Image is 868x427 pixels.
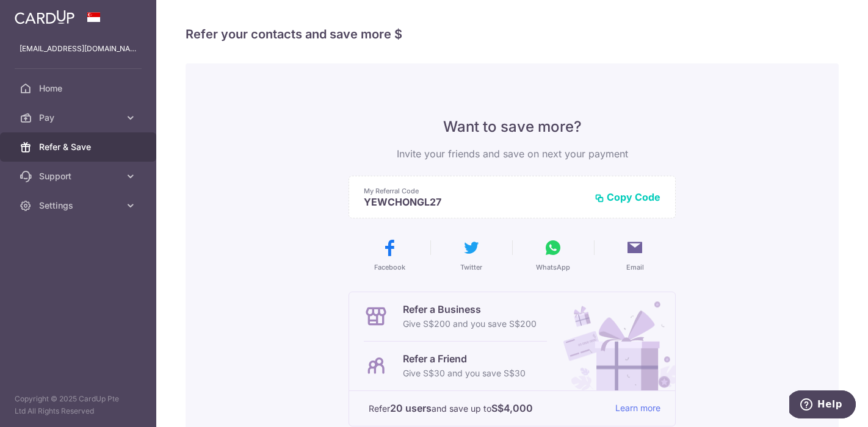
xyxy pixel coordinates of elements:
span: Email [626,262,644,272]
p: [EMAIL_ADDRESS][DOMAIN_NAME] [20,43,137,55]
p: Give S$30 and you save S$30 [403,366,526,381]
button: Facebook [353,238,425,272]
p: Want to save more? [349,117,676,137]
span: Help [28,9,53,20]
span: Home [39,82,120,95]
button: Email [599,238,671,272]
span: WhatsApp [536,262,570,272]
p: Refer a Friend [403,351,526,366]
button: Copy Code [595,191,660,203]
span: Support [39,170,120,182]
img: Refer [552,292,675,390]
p: YEWCHONGL27 [364,196,585,208]
p: Refer and save up to [369,401,606,416]
span: Pay [39,112,120,124]
strong: 20 users [390,401,432,415]
span: Settings [39,199,120,212]
button: WhatsApp [517,238,589,272]
img: CardUp [15,10,74,24]
iframe: Opens a widget where you can find more information [789,390,856,421]
p: Refer a Business [403,302,537,317]
span: Twitter [460,262,482,272]
span: Facebook [374,262,405,272]
p: My Referral Code [364,186,585,196]
h4: Refer your contacts and save more $ [186,24,839,44]
button: Twitter [435,238,507,272]
strong: S$4,000 [491,401,533,415]
p: Invite your friends and save on next your payment [349,146,676,161]
p: Give S$200 and you save S$200 [403,317,537,331]
span: Refer & Save [39,141,120,153]
a: Learn more [615,401,660,416]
